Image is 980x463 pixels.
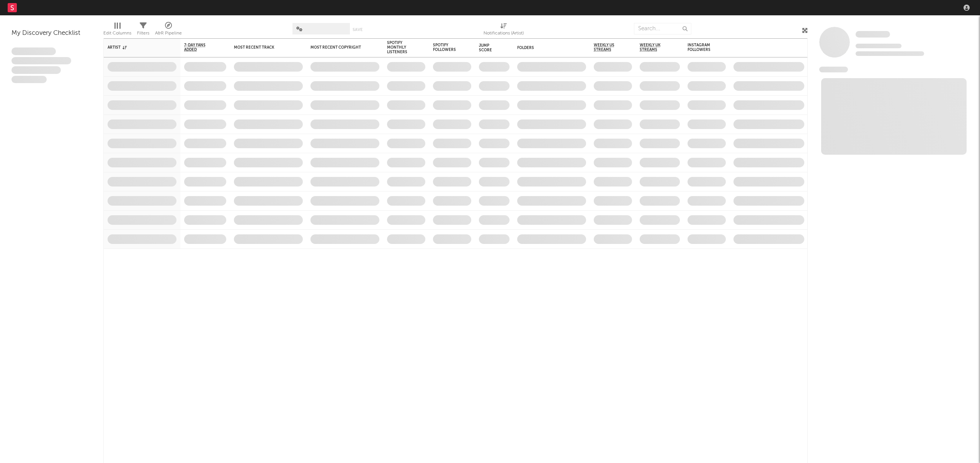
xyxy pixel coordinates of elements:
[433,43,460,52] div: Spotify Followers
[634,23,691,34] input: Search...
[137,29,149,38] div: Filters
[479,43,498,52] div: Jump Score
[856,31,890,38] a: Some Artist
[819,67,848,72] span: News Feed
[856,44,902,48] span: Tracking Since: [DATE]
[11,66,61,74] span: Praesent ac interdum
[11,57,71,65] span: Integer aliquet in purus et
[310,45,368,50] div: Most Recent Copyright
[103,19,131,41] div: Edit Columns
[483,29,524,38] div: Notifications (Artist)
[137,19,149,41] div: Filters
[234,45,291,50] div: Most Recent Track
[353,28,363,32] button: Save
[856,51,924,56] span: 0 fans last week
[11,47,56,55] span: Lorem ipsum dolor
[108,45,165,50] div: Artist
[856,31,890,38] span: Some Artist
[155,29,182,38] div: A&R Pipeline
[11,76,47,83] span: Aliquam viverra
[640,43,668,52] span: Weekly UK Streams
[155,19,182,41] div: A&R Pipeline
[387,41,414,54] div: Spotify Monthly Listeners
[594,43,621,52] span: Weekly US Streams
[103,29,131,38] div: Edit Columns
[11,29,92,38] div: My Discovery Checklist
[688,43,714,52] div: Instagram Followers
[483,19,524,41] div: Notifications (Artist)
[517,46,575,50] div: Folders
[184,43,215,52] span: 7-Day Fans Added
